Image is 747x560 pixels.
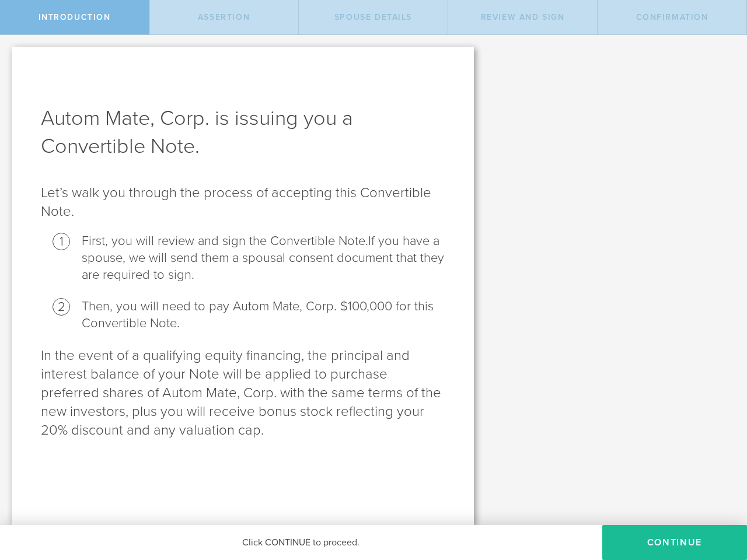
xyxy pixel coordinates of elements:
span: Assertion [198,12,250,22]
span: Introduction [39,12,111,22]
li: First, you will review and sign the Convertible Note. [82,233,445,283]
p: In the event of a qualifying equity financing, the principal and interest balance of your Note wi... [41,346,445,440]
li: Then, you will need to pay Autom Mate, Corp. $100,000 for this Convertible Note. [82,298,445,332]
h1: Autom Mate, Corp. is issuing you a Convertible Note. [41,104,445,160]
span: If you have a spouse, we will send them a spousal consent document that they are required to sign. [82,233,444,282]
span: Confirmation [636,12,708,22]
button: Continue [602,525,747,560]
span: Review and Sign [481,12,565,22]
span: Spouse Details [334,12,412,22]
p: Let’s walk you through the process of accepting this Convertible Note. [41,184,445,221]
